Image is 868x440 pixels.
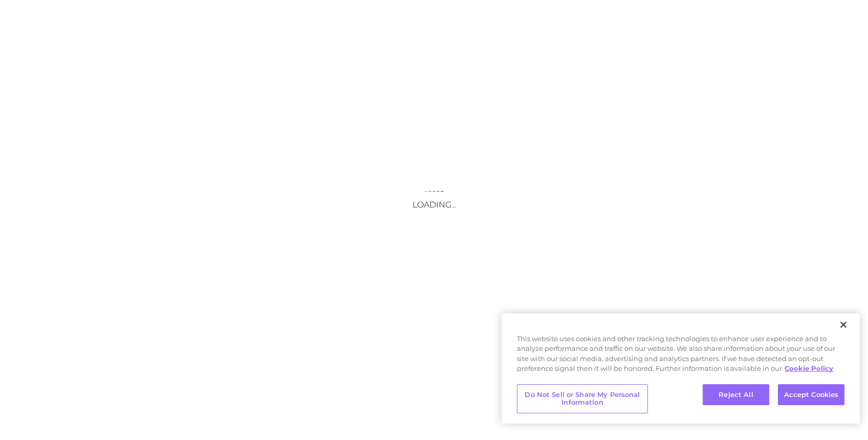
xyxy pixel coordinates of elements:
a: More information about your privacy, opens in a new tab [785,364,833,372]
div: Privacy [502,313,860,424]
div: This website uses cookies and other tracking technologies to enhance user experience and to analy... [502,334,860,379]
h3: Loading... [332,200,536,209]
button: Close [832,313,855,336]
div: Cookie banner [502,313,860,424]
button: Do Not Sell or Share My Personal Information, Opens the preference center dialog [517,384,648,413]
button: Accept Cookies [778,384,844,406]
button: Reject All [703,384,769,406]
